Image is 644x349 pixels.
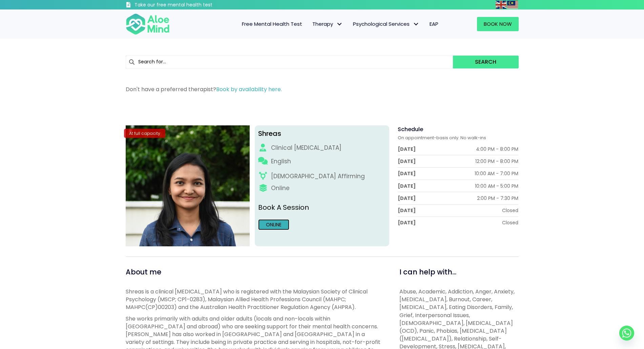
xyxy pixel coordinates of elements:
div: Clinical [MEDICAL_DATA] [271,144,341,152]
span: Schedule [398,125,423,133]
span: Psychological Services [353,20,419,27]
a: TherapyTherapy: submenu [307,17,348,31]
span: Psychological Services: submenu [411,19,421,29]
div: 4:00 PM - 8:00 PM [476,146,518,152]
div: [DATE] [398,146,416,152]
div: Shreas [258,129,386,139]
div: At full capacity [124,129,165,138]
a: Malay [507,1,519,8]
div: [DATE] [398,219,416,226]
a: Book by availability here. [216,85,282,93]
div: [DATE] [398,207,416,214]
a: Online [258,219,289,230]
div: [DATE] [398,195,416,202]
div: 10:00 AM - 5:00 PM [475,183,518,189]
div: [DATE] [398,183,416,189]
div: 2:00 PM - 7:30 PM [477,195,518,202]
img: ms [507,1,518,9]
a: Whatsapp [619,326,634,341]
div: [DATE] [398,158,416,165]
span: On appointment-basis only. No walk-ins [398,135,486,141]
p: Book A Session [258,203,386,212]
a: EAP [424,17,443,31]
a: Take our free mental health test [126,2,249,9]
p: Don't have a preferred therapist? [126,85,519,93]
a: Free Mental Health Test [237,17,307,31]
input: Search for... [126,56,453,68]
div: Closed [502,207,518,214]
span: Therapy: submenu [335,19,345,29]
span: I can help with... [399,267,456,277]
span: Book Now [484,20,512,27]
h3: Take our free mental health test [134,2,249,8]
nav: Menu [179,17,443,31]
div: Closed [502,219,518,226]
div: [DEMOGRAPHIC_DATA] Affirming [271,172,365,181]
span: About me [126,267,161,277]
img: Aloe mind Logo [126,13,170,35]
div: [DATE] [398,170,416,177]
div: 12:00 PM - 8:00 PM [475,158,518,165]
button: Search [453,56,518,68]
div: Online [271,184,290,192]
span: Therapy [312,20,343,27]
span: Free Mental Health Test [242,20,302,27]
p: English [271,157,291,166]
img: en [496,1,506,9]
div: 10:00 AM - 7:00 PM [475,170,518,177]
a: Psychological ServicesPsychological Services: submenu [348,17,424,31]
a: English [496,1,507,8]
img: Shreas clinical psychologist [126,125,250,246]
a: Book Now [477,17,519,31]
p: Shreas is a clinical [MEDICAL_DATA] who is registered with the Malaysian Society of Clinical Psyc... [126,288,384,311]
span: EAP [430,20,438,27]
